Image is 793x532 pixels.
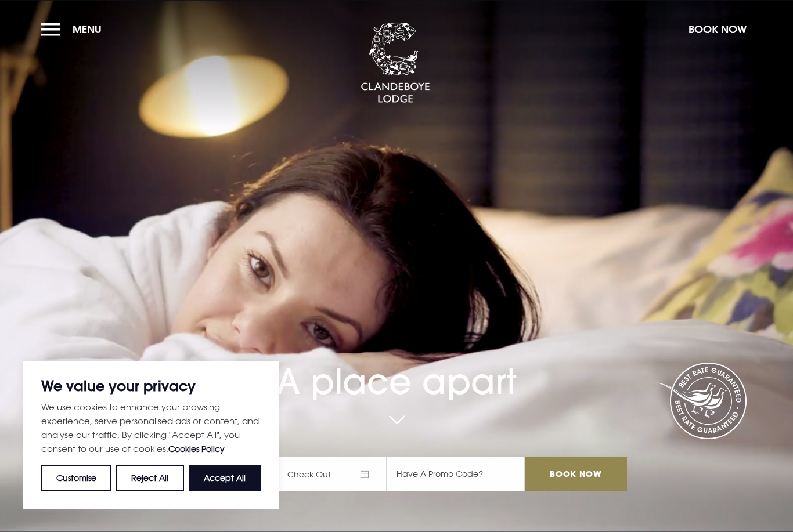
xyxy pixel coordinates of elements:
button: Book Now [683,17,752,42]
button: Menu [41,17,107,42]
button: Customise [41,465,111,491]
h1: A place apart [166,328,627,402]
span: Menu [73,23,102,36]
a: Cookies Policy [168,444,225,454]
p: We use cookies to enhance your browsing experience, serve personalised ads or content, and analys... [41,400,261,456]
div: We value your privacy [23,361,279,509]
img: Clandeboye Lodge [361,23,430,104]
p: We value your privacy [41,379,261,393]
span: Check Out [276,457,387,491]
input: Have A Promo Code? [387,457,525,491]
input: Book Now [525,457,627,491]
button: Accept All [189,465,261,491]
button: Reject All [116,465,183,491]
